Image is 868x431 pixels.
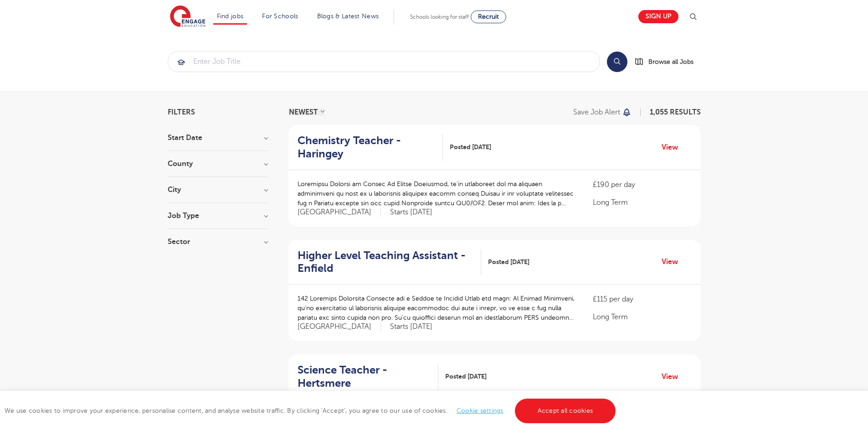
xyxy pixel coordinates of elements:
a: Blogs & Latest News [317,13,379,20]
input: Submit [168,52,600,72]
a: Sign up [638,10,678,23]
span: [GEOGRAPHIC_DATA] [298,322,381,332]
span: 1,055 RESULTS [650,108,701,116]
span: We use cookies to improve your experience, personalise content, and analyse website traffic. By c... [5,407,618,414]
h2: Higher Level Teaching Assistant - Enfield [298,249,474,275]
span: Schools looking for staff [410,14,469,20]
p: Loremipsu Dolorsi am Consec Ad Elitse Doeiusmod, te’in utlaboreet dol ma aliquaen adminimveni qu ... [298,179,575,208]
p: Save job alert [573,109,620,116]
span: Posted [DATE] [445,372,487,381]
span: Posted [DATE] [450,142,491,152]
a: For Schools [262,13,298,20]
img: Engage Education [170,5,205,28]
a: Cookie settings [457,407,503,414]
p: Long Term [593,312,691,322]
h3: City [168,186,268,193]
h3: Start Date [168,134,268,141]
a: Chemistry Teacher - Haringey [298,134,443,161]
p: £190 per day [593,179,691,190]
a: Recruit [471,10,506,23]
h3: Sector [168,238,268,245]
p: £115 per day [593,294,691,305]
button: Save job alert [573,109,632,116]
h2: Science Teacher - Hertsmere [298,363,431,390]
span: Browse all Jobs [648,57,693,67]
h3: County [168,160,268,167]
a: Accept all cookies [515,399,616,423]
a: View [662,141,685,153]
a: View [662,371,685,383]
a: Browse all Jobs [635,57,701,67]
a: View [662,256,685,268]
span: Posted [DATE] [488,257,529,267]
button: Search [607,52,627,72]
div: Submit [168,51,600,72]
a: Find jobs [217,13,244,20]
h2: Chemistry Teacher - Haringey [298,134,436,161]
span: Filters [168,109,195,116]
a: Science Teacher - Hertsmere [298,363,438,390]
p: Starts [DATE] [390,322,432,332]
p: 142 Loremips Dolorsita Consecte adi e Seddoe te Incidid Utlab etd magn: Al Enimad Minimveni, qu’n... [298,294,575,322]
p: Starts [DATE] [390,208,432,217]
h3: Job Type [168,212,268,219]
p: Long Term [593,197,691,208]
span: Recruit [478,13,499,20]
a: Higher Level Teaching Assistant - Enfield [298,249,481,275]
span: [GEOGRAPHIC_DATA] [298,208,381,217]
